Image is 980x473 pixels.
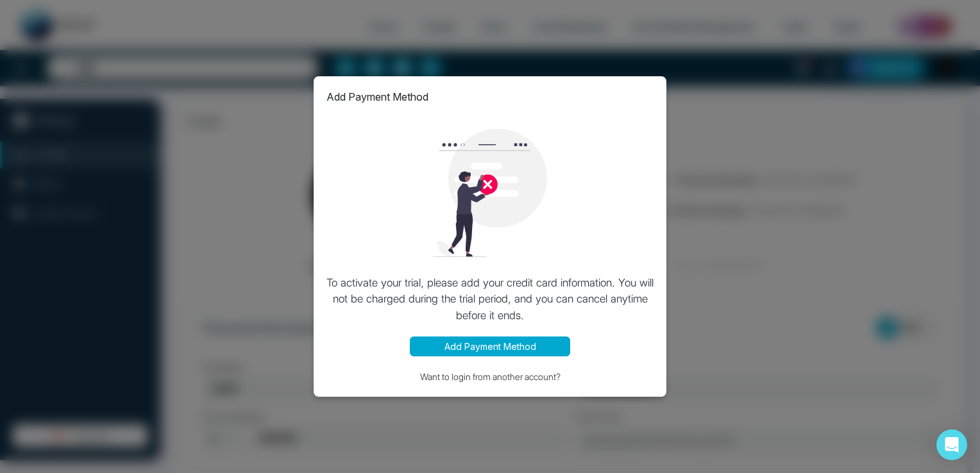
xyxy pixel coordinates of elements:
img: loading [426,129,554,257]
p: Add Payment Method [326,89,428,104]
p: To activate your trial, please add your credit card information. You will not be charged during t... [326,275,654,324]
div: Open Intercom Messenger [936,429,967,460]
button: Add Payment Method [410,336,570,356]
button: Want to login from another account? [326,369,654,384]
